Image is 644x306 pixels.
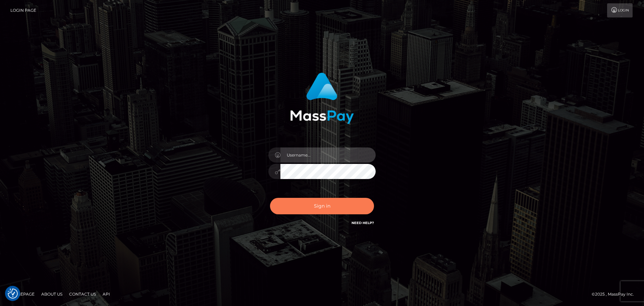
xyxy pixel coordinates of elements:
a: Homepage [7,289,37,299]
input: Username... [280,147,376,163]
a: Login Page [10,3,36,17]
a: Contact Us [66,289,99,299]
a: Login [607,3,633,17]
div: © 2025 , MassPay Inc. [592,291,639,298]
img: MassPay Login [290,73,354,124]
img: Revisit consent button [8,289,18,299]
button: Sign in [270,198,374,214]
a: Need Help? [352,221,374,225]
a: About Us [39,289,65,299]
button: Consent Preferences [8,289,18,299]
a: API [100,289,113,299]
